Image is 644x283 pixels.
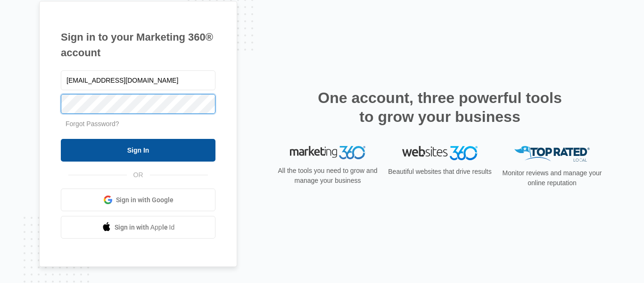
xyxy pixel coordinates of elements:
span: OR [127,170,150,180]
img: Marketing 360 [290,146,365,159]
h1: Sign in to your Marketing 360® account [61,29,215,60]
img: website_grey.svg [15,25,23,32]
input: Email [61,70,215,90]
p: All the tools you need to grow and manage your business [275,166,380,186]
img: Websites 360 [402,146,478,160]
a: Forgot Password? [66,120,119,128]
img: tab_keywords_by_traffic_grey.svg [94,55,101,62]
p: Beautiful websites that drive results [387,167,493,177]
input: Sign In [61,139,215,162]
a: Sign in with Google [61,189,215,211]
p: Monitor reviews and manage your online reputation [499,168,605,188]
div: Domain Overview [36,56,84,62]
span: Sign in with Apple Id [115,223,175,232]
div: Keywords by Traffic [104,56,159,62]
h2: One account, three powerful tools to grow your business [315,88,565,126]
span: Sign in with Google [116,195,173,205]
img: logo_orange.svg [15,15,23,23]
div: Domain: [DOMAIN_NAME] [25,25,104,32]
img: tab_domain_overview_orange.svg [25,55,33,62]
div: v 4.0.25 [26,15,46,23]
a: Sign in with Apple Id [61,216,215,239]
img: Top Rated Local [514,146,590,162]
